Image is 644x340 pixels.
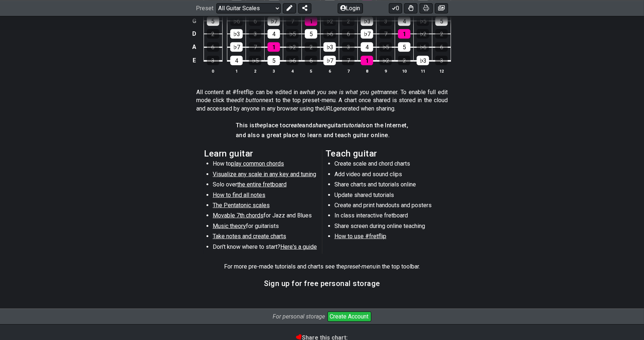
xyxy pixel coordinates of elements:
div: 4 [268,29,280,39]
div: 1 [268,42,280,52]
button: Print [420,3,433,13]
li: Solo over [213,181,317,191]
div: 2 [305,42,317,52]
span: Music theory [213,223,246,229]
span: Movable 7th chords [213,212,264,219]
div: ♭6 [230,16,243,26]
p: All content at #fretflip can be edited in a manner. To enable full edit mode click the next to th... [196,88,448,113]
div: ♭7 [323,56,336,65]
div: 5 [207,16,219,26]
select: Preset [216,3,281,13]
button: Create image [435,3,448,13]
th: 9 [376,67,395,75]
th: 12 [432,67,451,75]
td: D [190,27,199,40]
th: 11 [414,67,432,75]
th: 8 [358,67,376,75]
th: 0 [204,67,222,75]
h2: Teach guitar [326,150,440,158]
div: 4 [398,16,410,26]
div: ♭7 [230,42,243,52]
button: Login [338,3,363,13]
li: Share charts and tutorials online [334,181,439,191]
th: 2 [246,67,265,75]
li: Share screen during online teaching [334,222,439,232]
div: 6 [305,56,317,65]
div: ♭7 [268,16,280,26]
p: For more pre-made tutorials and charts see the in the top toolbar. [224,263,420,271]
button: Edit Preset [283,3,296,13]
li: for Jazz and Blues [213,212,317,222]
div: ♭3 [417,56,429,65]
div: 3 [207,56,219,65]
div: 1 [305,16,317,26]
div: 1 [361,56,373,65]
div: ♭2 [323,16,336,26]
div: ♭2 [286,42,299,52]
td: A [190,40,199,54]
div: ♭2 [379,56,392,65]
th: 1 [227,67,246,75]
div: 2 [435,29,448,39]
div: 1 [398,29,410,39]
th: 10 [395,67,414,75]
span: The Pentatonic scales [213,202,270,209]
span: How to find all notes [213,192,265,198]
div: 7 [286,16,299,26]
i: For personal storage [273,313,325,320]
div: ♭7 [361,29,373,39]
span: the entire fretboard [237,181,287,188]
em: tutorials [344,122,366,129]
td: G [190,15,199,27]
div: ♭5 [286,29,299,39]
em: edit button [234,97,262,104]
div: 5 [398,42,410,52]
div: 2 [398,56,410,65]
th: 6 [321,67,339,75]
li: Don't know where to start? [213,243,317,253]
th: 3 [265,67,283,75]
span: Preset [196,5,213,12]
th: 4 [283,67,302,75]
h3: Sign up for free personal storage [264,279,380,287]
li: In class interactive fretboard [334,212,439,222]
div: 2 [207,29,219,39]
div: 6 [249,16,261,26]
button: Share Preset [298,3,311,13]
div: 7 [342,56,355,65]
li: Update shared tutorials [334,191,439,201]
button: Create Account [327,312,371,322]
td: E [190,54,199,67]
div: ♭3 [323,42,336,52]
div: ♭3 [361,16,373,26]
h4: This is place to and guitar on the Internet, [236,121,408,130]
li: Add video and sound clips [334,170,439,181]
div: ♭6 [286,56,299,65]
span: play common chords [231,160,284,167]
div: 6 [435,42,448,52]
button: 0 [389,3,402,13]
span: How to use #fretflip [334,233,386,240]
div: 4 [361,42,373,52]
div: 5 [305,29,317,39]
em: what you see is what you get [303,89,379,96]
div: 6 [342,29,355,39]
div: ♭2 [417,29,429,39]
div: 5 [435,16,448,26]
div: ♭5 [417,16,429,26]
div: 3 [342,42,355,52]
div: 7 [249,42,261,52]
h4: and also a great place to learn and teach guitar online. [236,131,408,139]
th: 5 [302,67,321,75]
div: ♭5 [249,56,261,65]
li: How to [213,160,317,170]
li: Create scale and chord charts [334,160,439,170]
button: Toggle Dexterity for all fretkits [404,3,417,13]
span: Here's a guide [280,243,317,250]
em: share [312,122,327,129]
em: preset-menu [344,263,376,270]
div: ♭6 [323,29,336,39]
div: 3 [249,29,261,39]
div: 6 [207,42,219,52]
div: 3 [435,56,448,65]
